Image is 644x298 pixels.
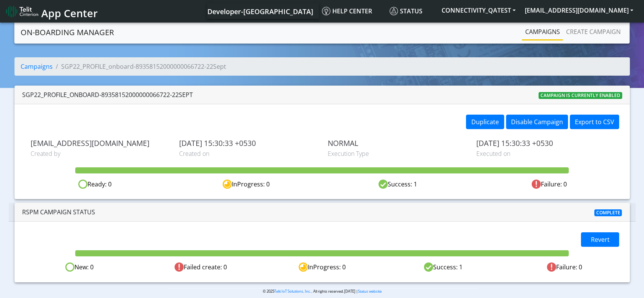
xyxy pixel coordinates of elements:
button: Disable Campaign [506,115,568,129]
div: Ready: 0 [19,180,171,189]
img: Failed [547,262,556,272]
span: Status [390,7,422,15]
img: logo-telit-cinterion-gw-new.png [6,5,38,18]
a: Campaigns [21,62,53,71]
button: Export to CSV [570,115,619,129]
a: Your current platform instance [207,3,313,19]
a: Campaigns [522,24,563,39]
span: Developer-[GEOGRAPHIC_DATA] [207,7,313,16]
span: [DATE] 15:30:33 +0530 [476,139,613,147]
img: status.svg [390,7,398,15]
a: Status website [358,289,382,294]
a: Telit IoT Solutions, Inc. [274,289,311,294]
span: Help center [322,7,372,15]
span: [EMAIL_ADDRESS][DOMAIN_NAME] [31,139,168,147]
span: Revert [591,235,610,244]
div: InProgress: 0 [261,262,382,272]
span: RSPM Campaign Status [22,208,95,216]
button: Duplicate [466,115,504,129]
img: fail.svg [532,180,541,189]
p: © 2025 . All rights reserved.[DATE] | [167,288,477,294]
img: In progress [299,262,308,272]
button: CONNECTIVITY_QATEST [437,3,520,17]
a: On-Boarding Manager [21,25,114,40]
img: Ready [65,262,74,272]
a: Help center [319,3,387,19]
div: InProgress: 0 [170,180,322,189]
button: Revert [581,232,619,247]
a: Status [387,3,437,19]
span: Created on [179,149,316,158]
a: App Center [6,3,97,19]
img: success.svg [379,180,388,189]
div: SGP22_PROFILE_onboard-89358152000000066722-22Sept [22,90,193,99]
img: in-progress.svg [223,180,232,189]
nav: breadcrumb [15,57,630,82]
div: Success: 1 [383,262,504,272]
img: Success [424,262,433,272]
span: Created by [31,149,168,158]
span: NORMAL [328,139,465,147]
span: Executed on [476,149,613,158]
div: New: 0 [19,262,140,272]
span: Complete [594,209,622,216]
span: [DATE] 15:30:33 +0530 [179,139,316,147]
span: App Center [41,6,98,20]
div: Failed create: 0 [140,262,261,272]
div: Success: 1 [322,180,474,189]
div: Failure: 0 [474,180,625,189]
button: [EMAIL_ADDRESS][DOMAIN_NAME] [520,3,638,17]
img: Failed [175,262,184,272]
span: Campaign is currently enabled [539,92,622,99]
div: Failure: 0 [504,262,625,272]
li: SGP22_PROFILE_onboard-89358152000000066722-22Sept [53,62,226,71]
a: Create campaign [563,24,624,39]
img: ready.svg [78,180,87,189]
img: knowledge.svg [322,7,330,15]
span: Execution Type [328,149,465,158]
